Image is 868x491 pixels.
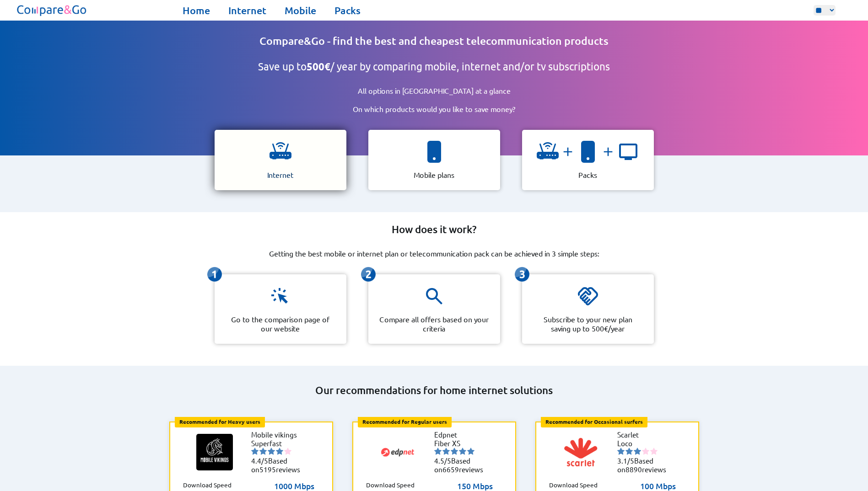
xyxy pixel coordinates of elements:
[642,448,649,455] img: starnr4
[251,448,259,455] img: starnr1
[617,430,672,439] li: Scarlet
[179,418,260,425] b: Recommended for Heavy users
[459,448,466,455] img: starnr4
[207,267,222,282] img: icon representing the first-step
[617,456,634,465] span: 3.1/5
[451,448,458,455] img: starnr3
[15,2,89,18] img: Logo of Compare&Go
[276,448,283,455] img: starnr4
[334,4,361,17] a: Packs
[267,170,293,179] p: Internet
[625,448,633,455] img: starnr2
[617,141,639,163] img: icon representing a tv
[442,448,450,455] img: starnr2
[226,315,335,333] p: Go to the comparison page of our website
[259,34,609,48] h1: Compare&Go - find the best and cheapest telecommunication products
[251,439,306,448] li: Superfast
[515,130,661,190] a: icon representing a wifiandicon representing a smartphoneandicon representing a tv Packs
[537,141,559,163] img: icon representing a wifi
[392,223,477,236] h2: How does it work?
[467,448,474,455] img: starnr5
[545,418,643,425] b: Recommended for Occasional surfers
[285,4,316,17] a: Mobile
[270,141,291,163] img: icon representing a wifi
[269,249,599,258] p: Getting the best mobile or internet plan or telecommunication pack can be achieved in 3 simple st...
[259,448,267,455] img: starnr2
[533,315,643,333] p: Subscribe to your new plan saving up to 500€/year
[559,144,577,159] img: and
[599,144,617,159] img: and
[366,480,415,491] p: Download Speed
[434,456,489,474] li: Based on reviews
[268,448,275,455] img: starnr3
[361,130,507,190] a: icon representing a smartphone Mobile plans
[549,480,598,491] p: Download Speed
[251,456,306,474] li: Based on reviews
[251,456,268,465] span: 4.4/5
[251,430,306,439] li: Mobile vikings
[577,285,599,307] img: icon representing a handshake
[183,480,232,491] p: Download Speed
[442,465,459,474] span: 6659
[307,60,330,73] b: 500€
[434,448,442,455] img: starnr1
[329,86,540,95] p: All options in [GEOGRAPHIC_DATA] at a glance
[379,315,489,333] p: Compare all offers based on your criteria
[414,170,454,179] p: Mobile plans
[196,434,233,470] img: Logo of Mobile vikings
[457,480,502,491] p: 150 Mbps
[634,448,641,455] img: starnr3
[228,4,266,17] a: Internet
[617,448,625,455] img: starnr1
[515,267,529,282] img: icon representing the third-step
[361,267,376,282] img: icon representing the second-step
[259,465,276,474] span: 5195
[284,448,291,455] img: starnr5
[617,439,672,448] li: Loco
[625,465,642,474] span: 8890
[562,434,599,470] img: Logo of Scarlet
[323,104,545,113] p: On which products would you like to save money?
[160,384,709,397] h2: Our recommendations for home internet solutions
[270,285,291,307] img: icon representing a click
[183,4,210,17] a: Home
[617,456,672,474] li: Based on reviews
[434,439,489,448] li: Fiber XS
[274,480,319,491] p: 1000 Mbps
[650,448,658,455] img: starnr5
[362,418,447,425] b: Recommended for Regular users
[577,141,599,163] img: icon representing a smartphone
[434,456,451,465] span: 4.5/5
[423,141,445,163] img: icon representing a smartphone
[434,430,489,439] li: Edpnet
[258,60,610,73] h2: Save up to / year by comparing mobile, internet and/or tv subscriptions
[578,170,597,179] p: Packs
[207,130,354,190] a: icon representing a wifi Internet
[423,285,445,307] img: icon representing a magnifying glass
[640,480,685,491] p: 100 Mbps
[379,434,416,470] img: Logo of Edpnet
